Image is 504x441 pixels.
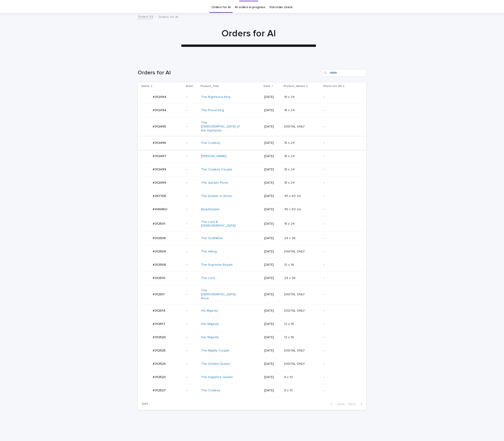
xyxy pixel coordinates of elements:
[324,154,359,158] p: -
[324,250,359,254] p: -
[138,285,366,304] tr: #312511#312511 -The [DEMOGRAPHIC_DATA] Rose [DATE]DIGITAL ONLYDIGITAL ONLY -
[153,221,166,226] p: #312501
[138,258,366,272] tr: #312508#312508 -The Supreme Royals [DATE]12 x 1612 x 16 -
[201,220,240,228] a: The Lord & [DEMOGRAPHIC_DATA]
[138,150,366,163] tr: #312497#312497 -[PERSON_NAME] [DATE]18 x 2418 x 24 -
[138,216,366,232] tr: #312501#312501 -The Lord & [DEMOGRAPHIC_DATA] [DATE]18 x 2418 x 24 -
[284,221,296,226] p: 18 x 24
[138,136,366,150] tr: #312496#312496 -The Cowboy [DATE]18 x 2418 x 24 -
[324,108,359,112] p: -
[138,104,366,117] tr: #312494#312494 -The Proud King [DATE]18 x 2418 x 24 -
[201,121,240,132] a: The [DEMOGRAPHIC_DATA] of the Highlands
[153,374,166,379] p: #312523
[264,108,280,112] p: [DATE]
[322,69,366,77] input: Search
[153,207,168,211] p: #4468EU
[186,108,197,112] p: -
[138,176,366,189] tr: #312499#312499 -The Garden Picnic [DATE]18 x 2418 x 24 -
[138,117,366,136] tr: #312495#312495 -The [DEMOGRAPHIC_DATA] of the Highlands [DATE]DIGITAL ONLYDIGITAL ONLY -
[324,207,359,211] p: -
[284,334,295,339] p: 12 x 16
[264,207,280,211] p: [DATE]
[324,95,359,99] p: -
[284,153,296,158] p: 18 x 24
[186,222,197,226] p: -
[201,108,224,112] a: The Proud King
[201,168,232,172] a: The Cowboy Couple
[324,263,359,267] p: -
[264,236,280,240] p: [DATE]
[138,163,366,176] tr: #312499#312499 -The Cowboy Couple [DATE]18 x 2418 x 24 -
[153,140,167,145] p: #312496
[153,308,166,313] p: #312514
[324,222,359,226] p: -
[153,249,167,254] p: #312509
[284,207,302,211] p: 45 x 60 cm
[201,141,220,145] a: The Cowboy
[138,371,366,384] tr: #312523#312523 -The Sapphire Queen [DATE]8 x 108 x 10 -
[201,95,230,99] a: The Righteous King
[201,289,240,300] a: The [DEMOGRAPHIC_DATA] Rose
[138,14,153,19] a: Orders V3
[153,292,166,296] p: #312511
[284,292,306,296] p: DIGITAL ONLY
[134,28,363,39] h1: Orders for AI
[264,293,280,296] p: [DATE]
[186,276,197,280] p: -
[153,167,167,172] p: #312499
[284,140,296,145] p: 18 x 24
[324,194,359,198] p: -
[186,335,197,339] p: -
[264,335,280,339] p: [DATE]
[138,189,366,203] tr: #2571DE#2571DE -The Soldier in Armor [DATE]45 x 60 cm45 x 60 cm -
[324,309,359,313] p: -
[201,207,220,211] a: Beastmaster
[153,262,167,267] p: #312508
[201,375,233,379] a: The Sapphire Queen
[201,181,228,185] a: The Garden Picnic
[324,181,359,185] p: -
[138,398,152,410] p: 1 of 1
[264,263,280,267] p: [DATE]
[138,203,366,216] tr: #4468EU#4468EU -Beastmaster [DATE]45 x 60 cm45 x 60 cm -
[284,262,295,267] p: 12 x 16
[158,14,178,19] p: Orders for AI
[153,348,166,353] p: #312525
[201,335,219,339] a: Her Majesty
[153,153,167,158] p: #312497
[138,69,320,76] h1: Orders for AI
[324,141,359,145] p: -
[186,236,197,240] p: -
[284,84,305,89] p: Product_Variant
[153,193,167,198] p: #2571DE
[201,263,233,267] a: The Supreme Royals
[235,2,265,13] a: AI orders in progress
[153,94,167,99] p: #312494
[264,309,280,313] p: [DATE]
[324,335,359,339] p: -
[323,84,342,89] p: Photo not OK
[153,180,167,185] p: #312499
[284,308,306,313] p: DIGITAL ONLY
[201,250,217,254] a: The Viking
[264,276,280,280] p: [DATE]
[186,389,197,393] p: -
[284,374,294,379] p: 8 x 10
[201,309,218,313] a: His Majesty
[324,389,359,393] p: -
[264,95,280,99] p: [DATE]
[186,293,197,296] p: -
[138,331,366,344] tr: #312520#312520 -Her Majesty [DATE]12 x 1612 x 16 -
[186,349,197,353] p: -
[264,362,280,366] p: [DATE]
[153,275,166,280] p: #312510
[153,107,167,112] p: #312494
[186,362,197,366] p: -
[186,125,197,129] p: -
[201,322,219,326] a: Her Majesty
[327,402,346,406] button: Back
[153,235,167,240] p: #312505
[264,84,270,89] p: Date
[264,322,280,326] p: [DATE]
[186,141,197,145] p: -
